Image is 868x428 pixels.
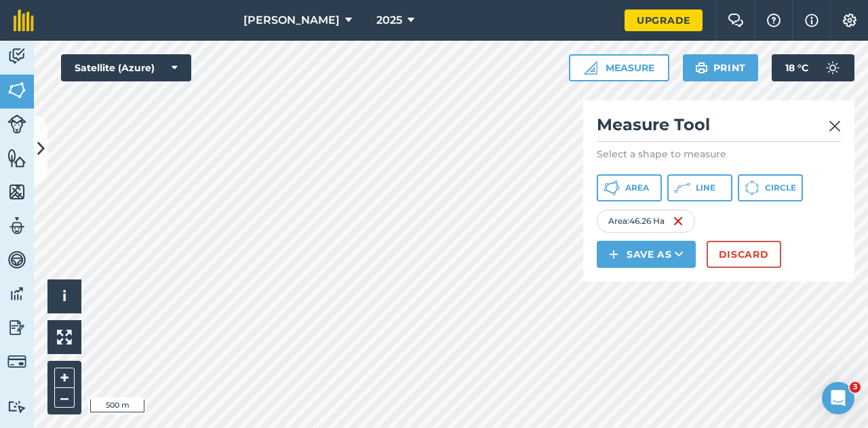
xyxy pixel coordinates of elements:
button: Line [667,174,732,201]
button: Measure [569,54,669,81]
img: svg+xml;base64,PD94bWwgdmVyc2lvbj0iMS4wIiBlbmNvZGluZz0idXRmLTgiPz4KPCEtLSBHZW5lcmF0b3I6IEFkb2JlIE... [819,54,846,81]
span: Line [696,182,715,193]
img: svg+xml;base64,PHN2ZyB4bWxucz0iaHR0cDovL3d3dy53My5vcmcvMjAwMC9zdmciIHdpZHRoPSIxNiIgaGVpZ2h0PSIyNC... [673,213,684,229]
h2: Measure Tool [597,114,841,142]
img: svg+xml;base64,PD94bWwgdmVyc2lvbj0iMS4wIiBlbmNvZGluZz0idXRmLTgiPz4KPCEtLSBHZW5lcmF0b3I6IEFkb2JlIE... [7,400,26,413]
img: Two speech bubbles overlapping with the left bubble in the forefront [728,14,744,27]
button: – [54,388,75,408]
a: Upgrade [625,9,703,31]
img: svg+xml;base64,PD94bWwgdmVyc2lvbj0iMS4wIiBlbmNvZGluZz0idXRmLTgiPz4KPCEtLSBHZW5lcmF0b3I6IEFkb2JlIE... [7,46,26,66]
img: Four arrows, one pointing top left, one top right, one bottom right and the last bottom left [57,330,72,345]
span: 18 ° C [785,54,808,81]
img: svg+xml;base64,PHN2ZyB4bWxucz0iaHR0cDovL3d3dy53My5vcmcvMjAwMC9zdmciIHdpZHRoPSI1NiIgaGVpZ2h0PSI2MC... [7,148,26,168]
button: + [54,368,75,388]
button: Circle [738,174,803,201]
span: [PERSON_NAME] [243,12,340,28]
img: A cog icon [842,14,858,27]
button: Discard [707,241,781,268]
img: svg+xml;base64,PHN2ZyB4bWxucz0iaHR0cDovL3d3dy53My5vcmcvMjAwMC9zdmciIHdpZHRoPSIxOSIgaGVpZ2h0PSIyNC... [695,60,708,76]
img: svg+xml;base64,PHN2ZyB4bWxucz0iaHR0cDovL3d3dy53My5vcmcvMjAwMC9zdmciIHdpZHRoPSI1NiIgaGVpZ2h0PSI2MC... [7,182,26,202]
span: Area [625,182,649,193]
div: Area : 46.26 Ha [597,210,695,233]
span: 2025 [376,12,402,28]
img: svg+xml;base64,PD94bWwgdmVyc2lvbj0iMS4wIiBlbmNvZGluZz0idXRmLTgiPz4KPCEtLSBHZW5lcmF0b3I6IEFkb2JlIE... [7,317,26,338]
span: 3 [850,382,861,393]
p: Select a shape to measure [597,147,841,161]
button: Area [597,174,662,201]
img: svg+xml;base64,PHN2ZyB4bWxucz0iaHR0cDovL3d3dy53My5vcmcvMjAwMC9zdmciIHdpZHRoPSIxNCIgaGVpZ2h0PSIyNC... [609,246,618,262]
img: svg+xml;base64,PD94bWwgdmVyc2lvbj0iMS4wIiBlbmNvZGluZz0idXRmLTgiPz4KPCEtLSBHZW5lcmF0b3I6IEFkb2JlIE... [7,250,26,270]
img: svg+xml;base64,PHN2ZyB4bWxucz0iaHR0cDovL3d3dy53My5vcmcvMjAwMC9zdmciIHdpZHRoPSIyMiIgaGVpZ2h0PSIzMC... [829,118,841,134]
iframe: Intercom live chat [822,382,854,414]
button: Save as [597,241,696,268]
button: i [47,279,81,313]
img: svg+xml;base64,PHN2ZyB4bWxucz0iaHR0cDovL3d3dy53My5vcmcvMjAwMC9zdmciIHdpZHRoPSI1NiIgaGVpZ2h0PSI2MC... [7,80,26,100]
span: i [62,288,66,305]
img: svg+xml;base64,PD94bWwgdmVyc2lvbj0iMS4wIiBlbmNvZGluZz0idXRmLTgiPz4KPCEtLSBHZW5lcmF0b3I6IEFkb2JlIE... [7,216,26,236]
img: A question mark icon [766,14,782,27]
img: Ruler icon [584,61,597,75]
img: svg+xml;base64,PD94bWwgdmVyc2lvbj0iMS4wIiBlbmNvZGluZz0idXRmLTgiPz4KPCEtLSBHZW5lcmF0b3I6IEFkb2JlIE... [7,115,26,134]
img: svg+xml;base64,PD94bWwgdmVyc2lvbj0iMS4wIiBlbmNvZGluZz0idXRmLTgiPz4KPCEtLSBHZW5lcmF0b3I6IEFkb2JlIE... [7,284,26,304]
button: 18 °C [772,54,854,81]
button: Satellite (Azure) [61,54,191,81]
img: svg+xml;base64,PHN2ZyB4bWxucz0iaHR0cDovL3d3dy53My5vcmcvMjAwMC9zdmciIHdpZHRoPSIxNyIgaGVpZ2h0PSIxNy... [805,12,818,28]
img: fieldmargin Logo [14,9,34,31]
span: Circle [765,182,796,193]
button: Print [683,54,759,81]
img: svg+xml;base64,PD94bWwgdmVyc2lvbj0iMS4wIiBlbmNvZGluZz0idXRmLTgiPz4KPCEtLSBHZW5lcmF0b3I6IEFkb2JlIE... [7,352,26,371]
